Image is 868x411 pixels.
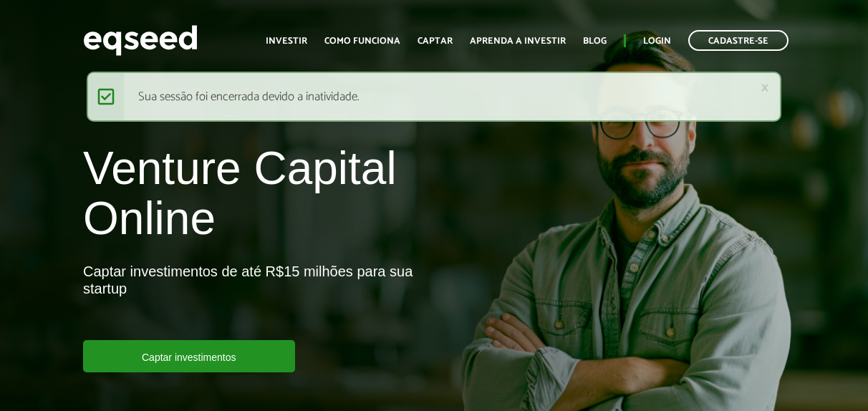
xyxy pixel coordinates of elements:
[583,37,607,46] a: Blog
[470,37,566,46] a: Aprenda a investir
[761,80,769,95] a: ×
[83,21,198,59] img: EqSeed
[83,143,423,251] h1: Venture Capital Online
[83,263,423,340] p: Captar investimentos de até R$15 milhões para sua startup
[83,340,295,372] a: Captar investimentos
[324,37,400,46] a: Como funciona
[266,37,307,46] a: Investir
[87,72,781,122] div: Sua sessão foi encerrada devido a inatividade.
[688,30,789,51] a: Cadastre-se
[643,37,671,46] a: Login
[418,37,453,46] a: Captar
